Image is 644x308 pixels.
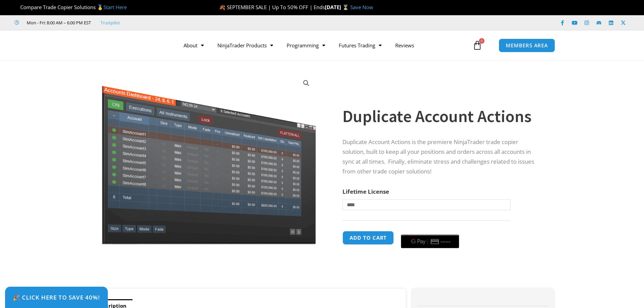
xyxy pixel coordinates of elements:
a: Programming [280,38,332,53]
iframe: Secure payment input frame [400,230,460,231]
span: Mon - Fri: 8:00 AM – 6:00 PM EST [25,19,91,27]
a: Reviews [388,38,421,53]
button: Add to cart [342,231,394,245]
span: 🎉 Click Here to save 40%! [13,294,100,300]
text: •••••• [441,239,451,244]
a: Futures Trading [332,38,388,53]
a: About [177,38,211,53]
span: 🍂 SEPTEMBER SALE | Up To 50% OFF | Ends [219,4,325,10]
a: MEMBERS AREA [499,39,555,52]
a: Save Now [350,4,373,10]
p: Duplicate Account Actions is the premiere NinjaTrader trade copier solution, built to keep all yo... [342,137,540,176]
a: 0 [462,35,492,55]
span: Compare Trade Copier Solutions 🥇 [15,4,127,10]
a: 🎉 Click Here to save 40%! [5,287,108,308]
a: Start Here [103,4,127,10]
span: MEMBERS AREA [506,43,548,48]
img: 🏆 [15,5,20,10]
img: LogoAI | Affordable Indicators – NinjaTrader [80,33,152,57]
h1: Duplicate Account Actions [342,104,540,128]
span: 0 [479,38,484,44]
button: Buy with GPay [401,235,459,248]
a: Trustpilot [100,19,120,27]
nav: Menu [177,38,471,53]
label: Lifetime License [342,188,389,195]
a: NinjaTrader Products [211,38,280,53]
a: View full-screen image gallery [300,77,312,89]
img: Screenshot 2024-08-26 15414455555 [100,72,317,245]
strong: [DATE] ⌛ [325,4,350,10]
